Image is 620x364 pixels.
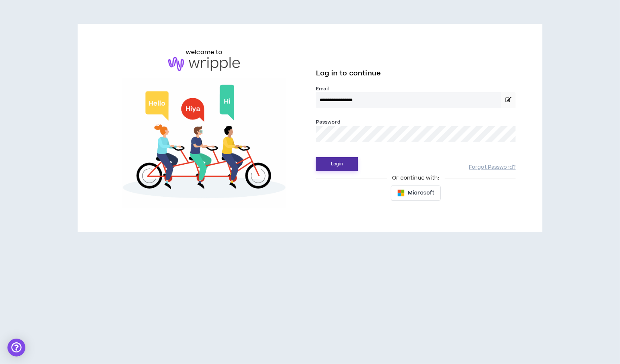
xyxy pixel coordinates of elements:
[316,69,381,78] span: Log in to continue
[408,189,434,197] span: Microsoft
[104,78,304,208] img: Welcome to Wripple
[469,164,516,171] a: Forgot Password?
[391,186,441,200] button: Microsoft
[316,119,340,125] label: Password
[168,57,240,71] img: logo-brand.png
[316,157,358,171] button: Login
[316,85,516,92] label: Email
[186,48,223,57] h6: welcome to
[7,339,25,357] div: Open Intercom Messenger
[387,174,444,182] span: Or continue with:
